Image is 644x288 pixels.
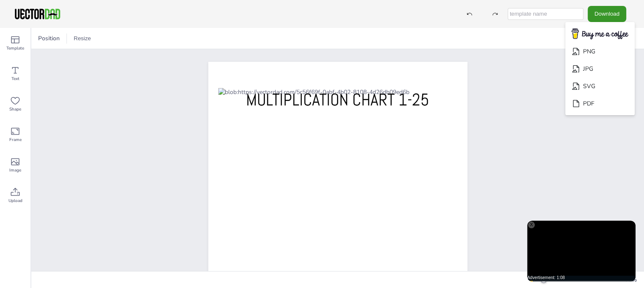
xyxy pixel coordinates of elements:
[528,222,535,228] div: X
[6,45,24,52] span: Template
[70,32,94,45] button: Resize
[36,34,61,42] span: Position
[565,22,635,116] ul: Download
[11,75,19,82] span: Text
[9,106,21,113] span: Shape
[527,221,636,282] iframe: Advertisement
[588,6,626,22] button: Download
[527,276,636,280] div: Advertisement: 1:08
[565,95,635,112] li: PDF
[565,60,635,78] li: JPG
[527,221,636,282] div: Video Player
[508,8,583,20] input: template name
[9,167,21,174] span: Image
[9,136,22,143] span: Frame
[565,78,635,95] li: SVG
[565,43,635,60] li: PNG
[14,8,61,20] img: VectorDad-1.png
[566,26,634,42] img: buymecoffee.png
[8,197,22,204] span: Upload
[246,89,429,111] span: MULTIPLICATION CHART 1-25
